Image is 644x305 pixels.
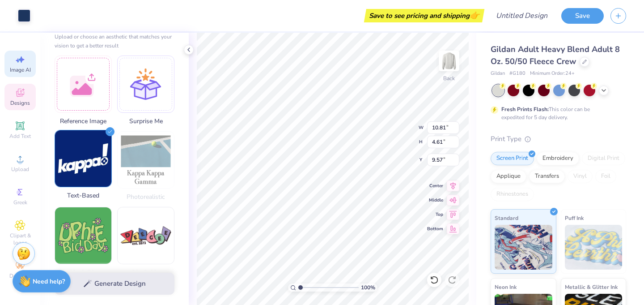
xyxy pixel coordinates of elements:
[501,105,611,121] div: This color can be expedited for 5 day delivery.
[55,32,174,50] div: Upload or choose an aesthetic that matches your vision to get a better result
[361,284,375,292] span: 100 %
[117,116,174,126] span: Surprise Me
[561,8,604,24] button: Save
[13,199,27,206] span: Greek
[565,282,618,292] span: Metallic & Glitter Ink
[55,130,111,187] img: Text-Based
[470,10,479,21] span: 👉
[427,183,443,189] span: Center
[33,277,65,286] strong: Need help?
[55,191,112,200] span: Text-Based
[501,106,549,113] strong: Fresh Prints Flash:
[565,225,623,270] img: Puff Ink
[443,74,455,82] div: Back
[4,232,36,246] span: Clipart & logos
[529,170,565,183] div: Transfers
[530,70,575,77] span: Minimum Order: 24 +
[495,213,518,223] span: Standard
[9,272,31,279] span: Decorate
[55,207,111,264] img: 60s & 70s
[509,70,525,77] span: # G180
[568,170,593,183] div: Vinyl
[55,116,112,126] span: Reference Image
[9,133,31,140] span: Add Text
[595,170,616,183] div: Foil
[366,9,482,22] div: Save to see pricing and shipping
[11,166,29,173] span: Upload
[440,52,458,70] img: Back
[491,152,534,165] div: Screen Print
[427,211,443,218] span: Top
[427,197,443,203] span: Middle
[491,134,626,144] div: Print Type
[117,192,174,202] span: Photorealistic
[118,132,174,188] img: Photorealistic
[582,152,625,165] div: Digital Print
[491,70,505,77] span: Gildan
[565,213,584,223] span: Puff Ink
[537,152,579,165] div: Embroidery
[489,7,555,25] input: Untitled Design
[495,225,552,270] img: Standard
[495,282,517,292] span: Neon Ink
[10,66,31,73] span: Image AI
[118,207,174,264] img: 80s & 90s
[491,188,534,201] div: Rhinestones
[491,44,620,67] span: Gildan Adult Heavy Blend Adult 8 Oz. 50/50 Fleece Crew
[10,99,30,107] span: Designs
[491,170,526,183] div: Applique
[427,226,443,232] span: Bottom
